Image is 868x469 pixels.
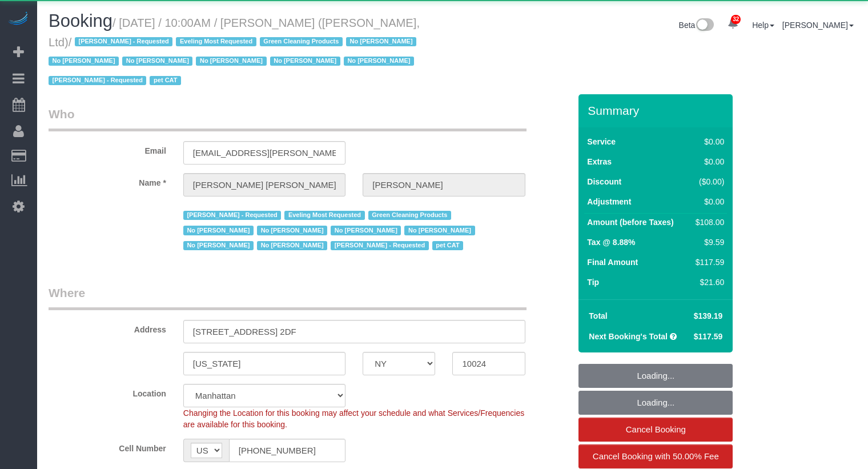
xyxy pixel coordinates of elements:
[587,256,638,268] label: Final Amount
[49,284,527,310] legend: Where
[40,439,175,454] label: Cell Number
[694,332,723,341] span: $117.59
[49,36,420,87] span: /
[578,444,733,468] a: Cancel Booking with 50.00% Fee
[691,256,724,268] div: $117.59
[7,11,30,27] img: Automaid Logo
[587,156,612,167] label: Extras
[284,211,364,220] span: Eveling Most Requested
[589,332,668,341] strong: Next Booking's Total
[593,451,719,461] span: Cancel Booking with 50.00% Fee
[587,276,599,288] label: Tip
[257,226,327,235] span: No [PERSON_NAME]
[691,196,724,207] div: $0.00
[150,76,181,85] span: pet CAT
[229,439,345,462] input: Cell Number
[587,217,673,228] label: Amount (before Taxes)
[122,57,192,66] span: No [PERSON_NAME]
[183,211,281,220] span: [PERSON_NAME] - Requested
[731,15,741,24] span: 32
[183,141,345,165] input: Email
[722,11,744,37] a: 32
[260,37,343,46] span: Green Cleaning Products
[782,21,854,30] a: [PERSON_NAME]
[691,276,724,288] div: $21.60
[691,136,724,147] div: $0.00
[587,176,621,187] label: Discount
[368,211,451,220] span: Green Cleaning Products
[75,37,172,46] span: [PERSON_NAME] - Requested
[183,241,254,250] span: No [PERSON_NAME]
[587,136,616,147] label: Service
[257,241,327,250] span: No [PERSON_NAME]
[691,217,724,228] div: $108.00
[679,21,714,30] a: Beta
[691,236,724,248] div: $9.59
[588,104,727,117] h3: Summary
[176,37,256,46] span: Eveling Most Requested
[694,311,723,320] span: $139.19
[183,226,254,235] span: No [PERSON_NAME]
[270,57,340,66] span: No [PERSON_NAME]
[691,176,724,187] div: ($0.00)
[331,226,401,235] span: No [PERSON_NAME]
[432,241,464,250] span: pet CAT
[40,320,175,335] label: Address
[183,408,524,429] span: Changing the Location for this booking may affect your schedule and what Services/Frequencies are...
[691,156,724,167] div: $0.00
[183,173,345,197] input: First Name
[404,226,475,235] span: No [PERSON_NAME]
[49,76,146,85] span: [PERSON_NAME] - Requested
[40,141,175,157] label: Email
[49,106,527,131] legend: Who
[331,241,428,250] span: [PERSON_NAME] - Requested
[695,18,714,33] img: New interface
[363,173,525,197] input: Last Name
[344,57,414,66] span: No [PERSON_NAME]
[587,236,635,248] label: Tax @ 8.88%
[578,418,733,442] a: Cancel Booking
[49,17,420,87] small: / [DATE] / 10:00AM / [PERSON_NAME] ([PERSON_NAME], Ltd)
[40,173,175,189] label: Name *
[452,352,525,375] input: Zip Code
[346,37,416,46] span: No [PERSON_NAME]
[589,311,607,320] strong: Total
[196,57,266,66] span: No [PERSON_NAME]
[40,384,175,399] label: Location
[587,196,631,207] label: Adjustment
[49,11,112,31] span: Booking
[183,352,345,375] input: City
[752,21,774,30] a: Help
[49,57,119,66] span: No [PERSON_NAME]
